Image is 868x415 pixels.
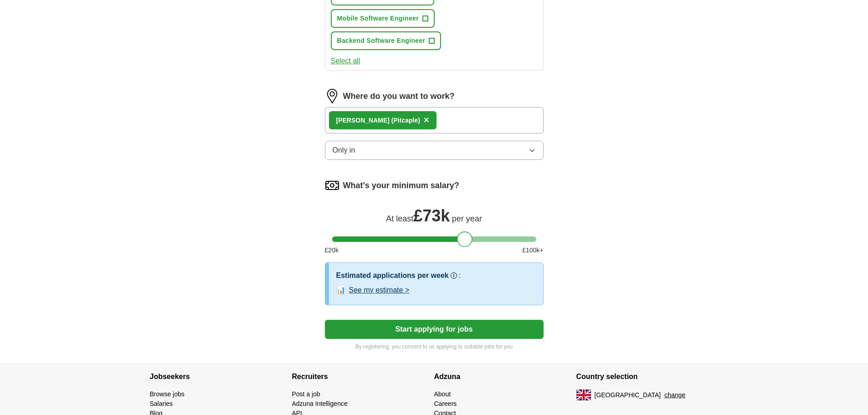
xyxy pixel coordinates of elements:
span: 📊 [336,285,345,296]
button: Only in [325,141,544,160]
button: Select all [331,56,360,67]
button: × [424,113,429,127]
span: Mobile Software Engineer [337,14,419,23]
button: Backend Software Engineer [331,31,442,50]
span: £ 20 k [325,246,339,255]
strong: [PERSON_NAME] [336,117,390,124]
h3: Estimated applications per week [336,270,449,281]
img: UK flag [576,389,591,400]
h3: : [459,270,461,281]
span: At least [386,214,413,223]
label: What's your minimum salary? [343,179,459,192]
span: Only in [333,145,355,156]
button: See my estimate > [349,285,410,296]
span: × [424,115,429,125]
span: (Pitcaple) [391,117,420,124]
a: Post a job [292,390,320,398]
span: per year [452,214,482,223]
h4: Country selection [576,364,719,389]
button: Start applying for jobs [325,320,544,339]
button: change [664,390,685,400]
span: Backend Software Engineer [337,36,426,46]
a: Browse jobs [150,390,185,398]
a: About [434,390,451,398]
a: Careers [434,400,457,407]
a: Salaries [150,400,173,407]
label: Where do you want to work? [343,90,455,102]
img: location.png [325,89,339,103]
button: Mobile Software Engineer [331,9,435,28]
img: salary.png [325,178,339,193]
span: £ 73k [413,206,450,225]
a: Adzuna Intelligence [292,400,348,407]
p: By registering, you consent to us applying to suitable jobs for you [325,343,544,351]
span: [GEOGRAPHIC_DATA] [595,390,661,400]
